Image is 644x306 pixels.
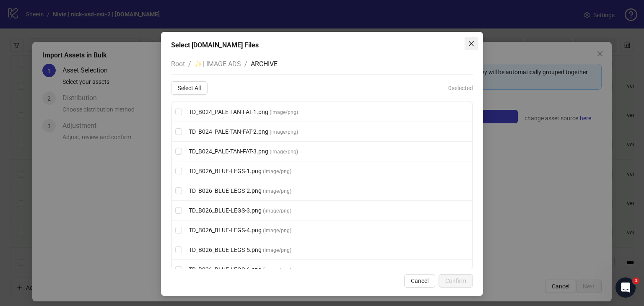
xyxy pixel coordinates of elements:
span: ( image/png ) [270,149,298,155]
span: Root [171,60,185,68]
span: ( image/png ) [263,188,291,194]
span: TD_B024_PALE-TAN-FAT-2.png [189,128,270,135]
span: TD_B026_BLUE-LEGS-6.png [189,266,263,273]
span: TD_B026_BLUE-LEGS-3.png [189,207,263,214]
iframe: Intercom live chat [615,277,636,298]
span: Select All [178,85,201,91]
span: 1 [633,277,639,284]
span: close [468,40,475,47]
span: TD_B026_BLUE-LEGS-1.png [189,168,263,174]
span: TD_B026_BLUE-LEGS-2.png [189,187,263,194]
span: ( image/png ) [263,247,291,253]
span: ARCHIVE [251,60,278,68]
button: Close [465,37,478,50]
span: ( image/png ) [263,267,291,273]
li: / [188,59,191,69]
span: TD_B024_PALE-TAN-FAT-3.png [189,148,270,155]
li: / [244,59,247,69]
span: ( image/png ) [270,109,298,115]
span: ( image/png ) [263,169,291,174]
span: 0 selected [448,83,473,93]
span: ( image/png ) [263,228,291,233]
span: ( image/png ) [270,129,298,135]
button: Confirm [439,274,473,288]
span: ( image/png ) [263,208,291,214]
span: TD_B024_PALE-TAN-FAT-1.png [189,109,270,115]
span: TD_B026_BLUE-LEGS-4.png [189,227,263,233]
div: Select [DOMAIN_NAME] Files [171,40,473,50]
span: Cancel [411,277,428,284]
button: Cancel [404,274,435,288]
button: Select All [171,81,208,95]
span: TD_B026_BLUE-LEGS-5.png [189,246,263,253]
span: ✨| IMAGE ADS [195,60,241,68]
